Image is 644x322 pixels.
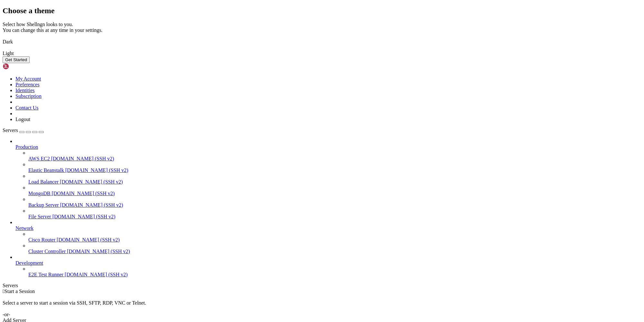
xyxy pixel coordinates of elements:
[28,167,64,173] span: Elastic Beanstalk
[3,51,641,56] div: Light
[28,243,641,254] li: Cluster Controller [DOMAIN_NAME] (SSH v2)
[51,156,114,161] span: [DOMAIN_NAME] (SSH v2)
[28,173,641,185] li: Load Balancer [DOMAIN_NAME] (SSH v2)
[28,272,641,278] a: E2E Test Runner [DOMAIN_NAME] (SSH v2)
[60,179,123,185] span: [DOMAIN_NAME] (SSH v2)
[3,128,44,133] a: Servers
[52,191,115,196] span: [DOMAIN_NAME] (SSH v2)
[28,185,641,196] li: MongoDB [DOMAIN_NAME] (SSH v2)
[15,225,641,231] a: Network
[28,249,641,254] a: Cluster Controller [DOMAIN_NAME] (SSH v2)
[28,156,50,161] span: AWS EC2
[28,191,641,196] a: MongoDB [DOMAIN_NAME] (SSH v2)
[5,289,35,294] span: Start a Session
[28,237,55,242] span: Cisco Router
[3,22,641,33] div: Select how Shellngn looks to you. You can change this at any time in your settings.
[15,220,641,254] li: Network
[52,214,116,219] span: [DOMAIN_NAME] (SSH v2)
[15,260,641,266] a: Development
[28,272,63,277] span: E2E Test Runner
[60,202,123,208] span: [DOMAIN_NAME] (SSH v2)
[15,260,43,266] span: Development
[65,272,128,277] span: [DOMAIN_NAME] (SSH v2)
[28,237,641,243] a: Cisco Router [DOMAIN_NAME] (SSH v2)
[28,150,641,162] li: AWS EC2 [DOMAIN_NAME] (SSH v2)
[15,105,39,110] a: Contact Us
[28,202,59,208] span: Backup Server
[28,196,641,208] li: Backup Server [DOMAIN_NAME] (SSH v2)
[3,128,18,133] span: Servers
[28,214,51,219] span: File Server
[15,225,33,231] span: Network
[15,144,38,150] span: Production
[28,214,641,220] a: File Server [DOMAIN_NAME] (SSH v2)
[15,138,641,220] li: Production
[28,162,641,173] li: Elastic Beanstalk [DOMAIN_NAME] (SSH v2)
[3,56,30,63] button: Get Started
[3,283,641,289] div: Servers
[28,202,641,208] a: Backup Server [DOMAIN_NAME] (SSH v2)
[28,167,641,173] a: Elastic Beanstalk [DOMAIN_NAME] (SSH v2)
[28,156,641,162] a: AWS EC2 [DOMAIN_NAME] (SSH v2)
[3,6,641,15] h2: Choose a theme
[57,237,120,242] span: [DOMAIN_NAME] (SSH v2)
[15,88,35,93] a: Identities
[3,289,5,294] span: 
[15,117,30,122] a: Logout
[3,39,641,45] div: Dark
[67,249,130,254] span: [DOMAIN_NAME] (SSH v2)
[28,231,641,243] li: Cisco Router [DOMAIN_NAME] (SSH v2)
[15,82,40,87] a: Preferences
[28,208,641,220] li: File Server [DOMAIN_NAME] (SSH v2)
[28,249,66,254] span: Cluster Controller
[28,191,50,196] span: MongoDB
[15,254,641,278] li: Development
[65,167,128,173] span: [DOMAIN_NAME] (SSH v2)
[15,76,41,81] a: My Account
[3,63,40,70] img: Shellngn
[3,294,641,317] div: Select a server to start a session via SSH, SFTP, RDP, VNC or Telnet. -or-
[28,266,641,278] li: E2E Test Runner [DOMAIN_NAME] (SSH v2)
[15,93,42,99] a: Subscription
[28,179,641,185] a: Load Balancer [DOMAIN_NAME] (SSH v2)
[15,144,641,150] a: Production
[28,179,59,185] span: Load Balancer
